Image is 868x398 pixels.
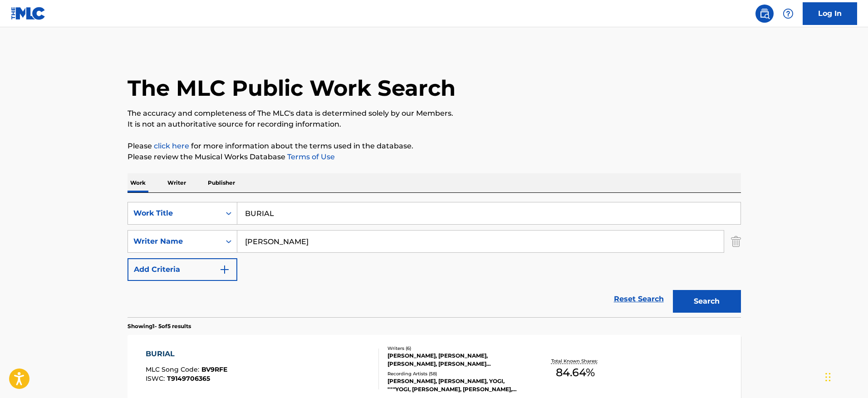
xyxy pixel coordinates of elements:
button: Add Criteria [128,258,237,281]
span: T9149706365 [167,374,210,383]
div: [PERSON_NAME], [PERSON_NAME], [PERSON_NAME], [PERSON_NAME] [PERSON_NAME] [PERSON_NAME] [PERSON_NAME] [387,352,525,368]
div: Writer Name [133,236,215,247]
div: Drag [825,364,831,391]
span: 84.64 % [556,364,595,381]
form: Search Form [128,202,741,317]
span: BV9RFE [201,365,227,373]
span: MLC Song Code : [146,365,201,373]
img: MLC Logo [11,7,46,20]
div: [PERSON_NAME], [PERSON_NAME], YOGI, """YOGI, [PERSON_NAME], [PERSON_NAME], """""""YOGI, [PERSON_N... [387,377,525,393]
div: Writers ( 6 ) [387,345,525,352]
p: The accuracy and completeness of The MLC's data is determined solely by our Members. [128,108,741,119]
img: help [783,8,794,19]
iframe: Chat Widget [823,354,868,398]
p: Work [128,173,148,192]
div: BURIAL [146,349,227,359]
a: Terms of Use [285,152,335,161]
button: Search [673,290,741,313]
p: Total Known Shares: [551,358,600,364]
a: click here [154,142,189,150]
a: Log In [803,2,857,25]
p: It is not an authoritative source for recording information. [128,119,741,130]
div: Help [779,5,797,23]
img: Delete Criterion [731,230,741,253]
p: Publisher [205,173,238,192]
img: search [759,8,770,19]
h1: The MLC Public Work Search [128,74,456,102]
div: Recording Artists ( 58 ) [387,370,525,377]
p: Writer [165,173,189,192]
a: Reset Search [609,289,668,309]
p: Please for more information about the terms used in the database. [128,141,741,152]
div: Work Title [133,208,215,219]
p: Showing 1 - 5 of 5 results [128,322,191,330]
a: Public Search [755,5,774,23]
img: 9d2ae6d4665cec9f34b9.svg [219,264,230,275]
p: Please review the Musical Works Database [128,152,741,162]
span: ISWC : [146,374,167,383]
